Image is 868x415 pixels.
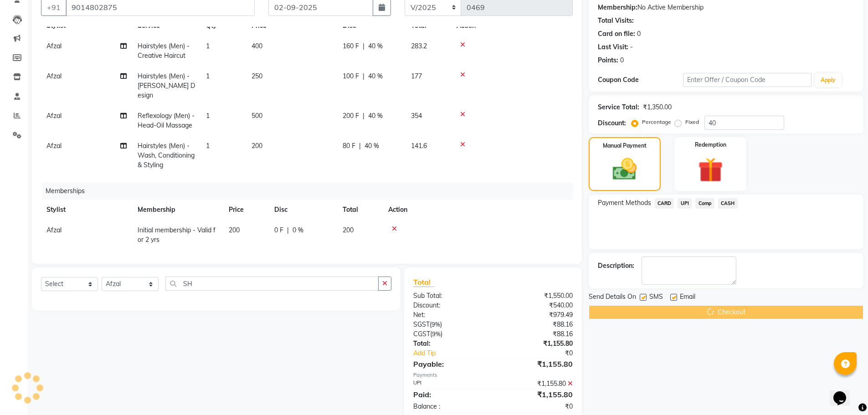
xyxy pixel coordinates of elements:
[493,320,580,329] div: ₹88.16
[252,42,262,50] span: 400
[269,200,337,220] th: Disc
[493,301,580,310] div: ₹540.00
[343,41,359,51] span: 160 F
[598,102,639,112] div: Service Total:
[138,112,195,129] span: Reflexology (Men) - Head-Oil Massage
[368,72,383,81] span: 40 %
[46,142,62,150] span: Afzal
[46,42,62,50] span: Afzal
[206,72,210,80] span: 1
[630,42,633,52] div: -
[815,73,841,87] button: Apply
[46,72,62,80] span: Afzal
[206,42,210,50] span: 1
[413,371,572,379] div: Payments
[598,198,651,208] span: Payment Methods
[413,320,430,328] span: SGST
[411,142,427,150] span: 141.6
[431,321,440,328] span: 9%
[493,310,580,320] div: ₹979.49
[343,226,354,234] span: 200
[598,42,628,52] div: Last Visit:
[206,112,210,120] span: 1
[363,111,365,121] span: |
[413,277,434,287] span: Total
[680,292,695,303] span: Email
[206,142,210,150] span: 1
[695,141,726,149] label: Redemption
[138,42,190,60] span: Hairstyles (Men) - Creative Haircut
[368,41,383,51] span: 40 %
[368,111,383,121] span: 40 %
[223,200,269,220] th: Price
[643,102,672,112] div: ₹1,350.00
[655,198,674,209] span: CARD
[252,72,262,80] span: 250
[132,200,223,220] th: Membership
[337,200,383,220] th: Total
[252,142,262,150] span: 200
[598,29,635,39] div: Card on file:
[695,198,714,209] span: Comp
[363,41,365,51] span: |
[406,301,493,310] div: Discount:
[406,291,493,301] div: Sub Total:
[432,330,441,338] span: 9%
[165,277,379,291] input: Search
[383,200,573,220] th: Action
[138,72,195,99] span: Hairstyles (Men) - [PERSON_NAME] Design
[413,330,430,338] span: CGST
[411,42,427,50] span: 283.2
[603,142,647,150] label: Manual Payment
[411,72,422,80] span: 177
[685,118,699,126] label: Fixed
[293,225,303,235] span: 0 %
[42,183,580,200] div: Memberships
[598,75,683,85] div: Coupon Code
[343,141,355,151] span: 80 F
[642,118,671,126] label: Percentage
[359,141,361,151] span: |
[411,112,422,120] span: 354
[365,141,379,151] span: 40 %
[343,72,359,81] span: 100 F
[605,155,644,183] img: _cash.svg
[406,339,493,348] div: Total:
[649,292,663,303] span: SMS
[343,111,359,121] span: 200 F
[598,261,634,271] div: Description:
[46,226,62,234] span: Afzal
[589,292,636,303] span: Send Details On
[493,379,580,389] div: ₹1,155.80
[690,154,731,185] img: _gift.svg
[406,389,493,400] div: Paid:
[598,16,634,26] div: Total Visits:
[406,329,493,339] div: ( )
[46,112,62,120] span: Afzal
[493,359,580,369] div: ₹1,155.80
[493,402,580,411] div: ₹0
[493,389,580,400] div: ₹1,155.80
[406,348,507,358] a: Add Tip
[718,198,738,209] span: CASH
[41,200,132,220] th: Stylist
[406,310,493,320] div: Net:
[598,3,854,12] div: No Active Membership
[363,72,365,81] span: |
[138,226,216,244] span: Initial membership - Valid for 2 yrs
[493,329,580,339] div: ₹88.16
[598,56,618,65] div: Points:
[138,142,195,169] span: Hairstyles (Men) - Wash, Conditioning & Styling
[406,359,493,369] div: Payable:
[406,320,493,329] div: ( )
[620,56,624,65] div: 0
[287,225,289,235] span: |
[493,291,580,301] div: ₹1,550.00
[598,118,626,128] div: Discount:
[830,379,859,406] iframe: chat widget
[406,402,493,411] div: Balance :
[678,198,692,209] span: UPI
[493,339,580,348] div: ₹1,155.80
[229,226,240,234] span: 200
[637,29,641,39] div: 0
